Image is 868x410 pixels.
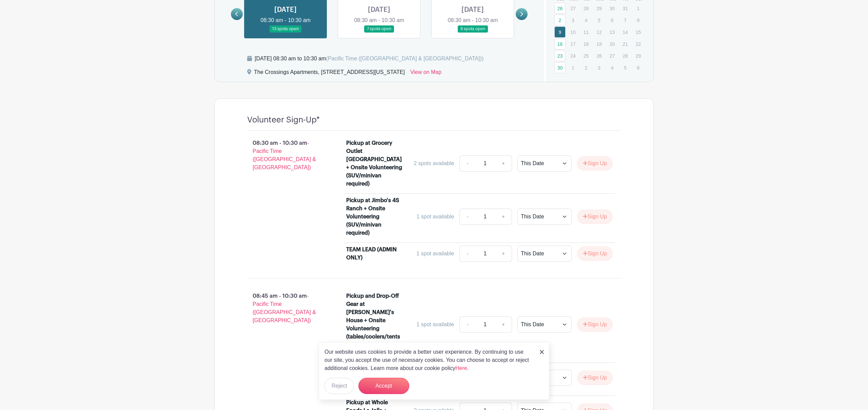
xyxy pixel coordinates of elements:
a: Here [455,365,467,371]
p: 18 [580,39,592,49]
button: Sign Up [577,247,613,261]
a: 30 [554,62,566,73]
div: [DATE] 08:30 am to 10:30 am [255,55,484,63]
a: 9 [554,26,566,38]
button: Sign Up [577,317,613,332]
a: + [495,316,512,333]
span: - Pacific Time ([GEOGRAPHIC_DATA] & [GEOGRAPHIC_DATA]) [253,140,316,170]
p: 3 [593,62,605,73]
a: - [459,316,475,333]
p: 13 [607,27,618,37]
p: 28 [580,3,592,14]
p: 15 [633,27,644,37]
button: Sign Up [577,156,613,171]
p: 6 [607,15,618,25]
p: 26 [593,51,605,61]
img: close_button-5f87c8562297e5c2d7936805f587ecaba9071eb48480494691a3f1689db116b3.svg [540,350,544,354]
a: View on Map [410,68,441,79]
p: 1 [567,62,578,73]
a: 2 [554,15,566,26]
div: TEAM LEAD (ADMIN ONLY) [346,246,405,262]
p: 4 [607,62,618,73]
a: 26 [554,3,566,14]
p: 14 [619,27,631,37]
p: 28 [619,51,631,61]
div: Pickup at Grocery Outlet [GEOGRAPHIC_DATA] + Onsite Volunteering (SUV/minivan required) [346,139,405,188]
a: + [495,209,512,225]
div: Pickup at Jimbo's 4S Ranch + Onsite Volunteering (SUV/minivan required) [346,196,405,237]
p: 30 [607,3,618,14]
a: 23 [554,50,566,61]
p: 4 [580,15,592,25]
p: 5 [593,15,605,25]
p: 5 [619,62,631,73]
p: 8 [633,15,644,25]
div: 1 spot available [416,320,454,329]
p: 19 [593,39,605,49]
p: 12 [593,27,605,37]
p: 2 [580,62,592,73]
p: 22 [633,39,644,49]
a: - [459,155,475,172]
p: 29 [593,3,605,14]
div: The Crossings Apartments, [STREET_ADDRESS][US_STATE] [254,68,405,79]
button: Reject [324,378,354,394]
p: 08:45 am - 10:30 am [236,289,335,327]
p: 1 [633,3,644,14]
div: 1 spot available [416,213,454,221]
div: 2 spots available [414,159,454,168]
p: 3 [567,15,578,25]
button: Accept [358,378,409,394]
p: Our website uses cookies to provide a better user experience. By continuing to use our site, you ... [324,348,533,372]
p: 31 [619,3,631,14]
p: 7 [619,15,631,25]
p: 24 [567,51,578,61]
span: - Pacific Time ([GEOGRAPHIC_DATA] & [GEOGRAPHIC_DATA]) [253,293,316,323]
button: Sign Up [577,371,613,385]
a: - [459,246,475,262]
span: (Pacific Time ([GEOGRAPHIC_DATA] & [GEOGRAPHIC_DATA])) [326,56,484,61]
p: 11 [580,27,592,37]
a: - [459,209,475,225]
p: 27 [607,51,618,61]
p: 29 [633,51,644,61]
p: 08:30 am - 10:30 am [236,136,335,174]
p: 21 [619,39,631,49]
p: 10 [567,27,578,37]
div: Pickup and Drop-Off Gear at [PERSON_NAME]'s House + Onsite Volunteering (tables/coolers/tents etc... [346,292,405,357]
button: Sign Up [577,210,613,224]
p: 20 [607,39,618,49]
h4: Volunteer Sign-Up* [247,115,320,125]
a: 16 [554,38,566,50]
a: + [495,246,512,262]
p: 6 [633,62,644,73]
div: 1 spot available [416,250,454,258]
p: 17 [567,39,578,49]
p: 27 [567,3,578,14]
a: + [495,155,512,172]
p: 25 [580,51,592,61]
